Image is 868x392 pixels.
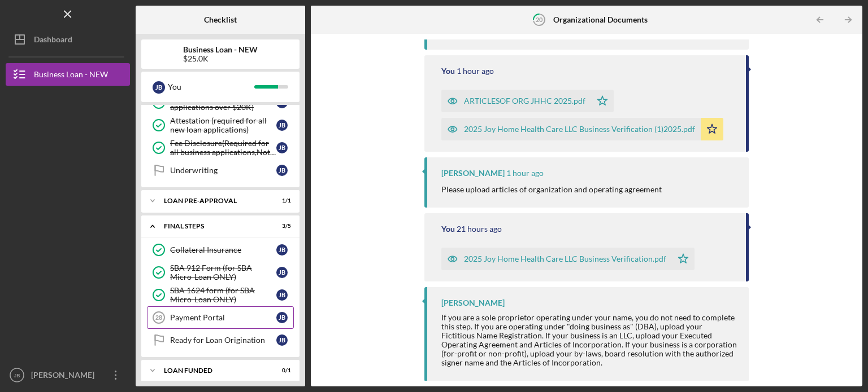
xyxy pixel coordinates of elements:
div: [PERSON_NAME] [28,364,102,389]
div: 2025 Joy Home Health Care LLC Business Verification (1)2025.pdf [464,125,695,134]
tspan: 20 [536,16,543,23]
button: 2025 Joy Home Health Care LLC Business Verification (1)2025.pdf [441,118,723,140]
div: FINAL STEPS [164,223,263,230]
div: [PERSON_NAME] [441,298,505,307]
a: SBA 912 Form (for SBA Micro-Loan ONLY)JB [147,261,294,284]
div: J B [153,81,165,94]
b: Checklist [204,15,237,24]
div: Underwriting [170,166,276,175]
a: Ready for Loan OriginationJB [147,329,294,351]
div: 2025 Joy Home Health Care LLC Business Verification.pdf [464,254,666,263]
div: Collateral Insurance [170,245,276,254]
a: 28Payment PortalJB [147,306,294,329]
div: Payment Portal [170,313,276,322]
text: JB [14,372,20,378]
div: [PERSON_NAME] [441,169,505,178]
div: J B [276,312,288,323]
div: J B [276,142,288,153]
div: SBA 912 Form (for SBA Micro-Loan ONLY) [170,263,276,281]
tspan: 28 [155,314,162,321]
button: Business Loan - NEW [6,63,130,86]
div: You [441,67,455,76]
div: Attestation (required for all new loan applications) [170,116,276,134]
button: ARTICLESOF ORG JHHC 2025.pdf [441,90,614,112]
div: J B [276,244,288,256]
a: UnderwritingJB [147,159,294,182]
div: LOAN FUNDED [164,367,263,374]
div: Dashboard [34,28,72,54]
b: Organizational Documents [553,15,648,24]
div: 0 / 1 [271,367,291,374]
div: You [168,77,254,96]
div: Fee Disclosure(Required for all business applications,Not needed for Contractor loans) [170,139,276,157]
a: Fee Disclosure(Required for all business applications,Not needed for Contractor loans)JB [147,136,294,159]
div: 1 / 1 [271,197,291,204]
p: Please upload articles of organization and operating agreement [441,183,662,196]
div: If you are a sole proprietor operating under your name, you do not need to complete this step. If... [441,313,737,368]
div: 3 / 5 [271,223,291,230]
div: $25.0K [183,54,258,63]
button: 2025 Joy Home Health Care LLC Business Verification.pdf [441,248,695,270]
a: SBA 1624 form (for SBA Micro-Loan ONLY)JB [147,284,294,306]
button: JB[PERSON_NAME] [6,364,130,386]
div: Ready for Loan Origination [170,336,276,345]
time: 2025-08-15 15:27 [506,169,544,178]
div: ARTICLESOF ORG JHHC 2025.pdf [464,96,585,105]
div: J B [276,120,288,131]
a: Attestation (required for all new loan applications)JB [147,114,294,136]
button: Dashboard [6,28,130,51]
a: Collateral InsuranceJB [147,239,294,261]
div: J B [276,289,288,301]
div: LOAN PRE-APPROVAL [164,197,263,204]
b: Business Loan - NEW [183,45,258,54]
time: 2025-08-14 19:40 [457,224,502,234]
div: J B [276,267,288,278]
div: SBA 1624 form (for SBA Micro-Loan ONLY) [170,286,276,304]
div: You [441,224,455,234]
div: Business Loan - NEW [34,63,108,89]
div: J B [276,334,288,346]
div: J B [276,165,288,176]
time: 2025-08-15 15:42 [457,67,494,76]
